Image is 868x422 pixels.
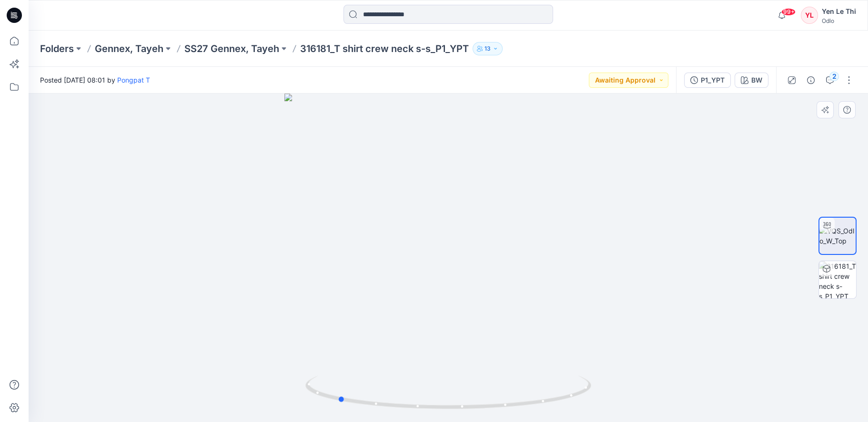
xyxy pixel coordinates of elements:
[822,73,838,88] button: 2
[801,7,818,24] div: YL
[822,17,856,24] div: Odlo
[40,75,150,85] span: Posted [DATE] 08:01 by
[117,76,150,84] a: Pongpat T
[184,42,279,55] a: SS27 Gennex, Tayeh
[751,75,762,85] div: BW
[95,42,163,55] a: Gennex, Tayeh
[781,8,796,16] span: 99+
[735,73,768,88] button: BW
[819,261,856,298] img: 316181_T shirt crew neck s-s_P1_YPT BW
[829,72,839,81] div: 2
[40,42,74,55] a: Folders
[300,42,469,55] p: 316181_T shirt crew neck s-s_P1_YPT
[684,73,731,88] button: P1_YPT
[822,6,856,17] div: Yen Le Thi
[484,43,491,54] p: 13
[473,42,503,55] button: 13
[819,226,856,246] img: VQS_Odlo_W_Top
[701,75,725,85] div: P1_YPT
[803,73,818,88] button: Details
